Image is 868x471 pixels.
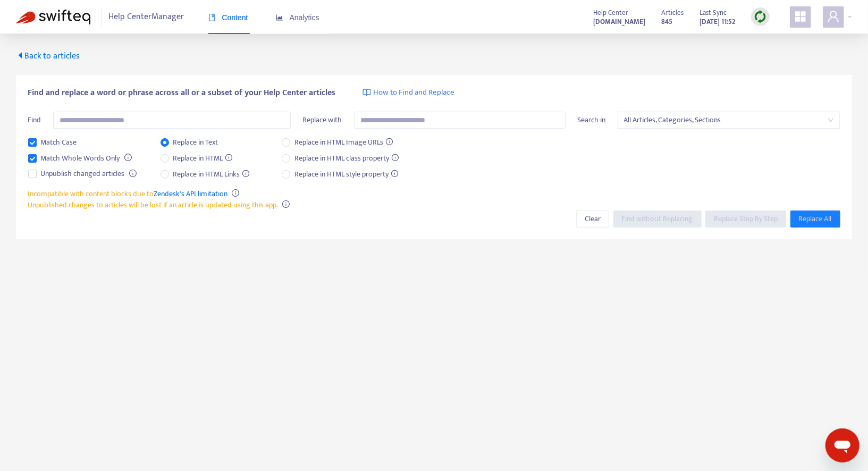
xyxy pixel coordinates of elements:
button: Replace Step By Step [705,211,786,228]
span: appstore [794,10,807,23]
img: image-link [363,88,371,97]
span: Unpublish changed articles [37,168,129,180]
span: Replace in HTML Links [169,169,254,180]
span: Replace with [302,114,342,126]
span: info-circle [124,154,132,161]
span: user [827,10,840,23]
strong: [DATE] 11:52 [700,16,735,28]
a: How to Find and Replace [363,87,455,99]
iframe: Button to launch messaging window [825,428,859,462]
span: Replace in HTML style property [290,169,402,180]
span: Back to articles [16,49,80,63]
img: sync.dc5367851b00ba804db3.png [754,10,767,23]
a: [DOMAIN_NAME] [593,15,645,28]
span: area-chart [276,14,283,21]
span: book [208,14,216,21]
button: Find without Replacing [613,211,702,228]
span: How to Find and Replace [374,87,455,99]
a: Zendesk's API limitation [154,188,228,200]
span: Replace in Text [169,137,223,148]
span: Content [208,13,248,22]
span: Articles [661,7,684,19]
span: Replace in HTML Image URLs [290,137,397,148]
strong: 845 [661,16,672,28]
img: Swifteq [16,10,90,24]
span: Unpublished changes to articles will be lost if an article is updated using this app. [28,199,279,211]
span: Help Center [593,7,628,19]
span: info-circle [282,200,290,208]
span: caret-left [16,51,24,60]
span: Find [28,114,41,126]
span: Replace in HTML class property [290,153,403,164]
span: Match Whole Words Only [37,153,124,164]
button: Replace All [790,211,840,228]
button: Clear [576,211,609,228]
span: Search in [577,114,605,126]
span: Find and replace a word or phrase across all or a subset of your Help Center articles [28,87,336,99]
span: Analytics [276,13,319,22]
span: Last Sync [700,7,727,19]
span: Clear [585,213,601,225]
span: All Articles, Categories, Sections [624,112,834,128]
span: Help Center Manager [109,7,184,27]
span: Incompatible with content blocks due to [28,188,228,200]
span: info-circle [129,170,137,177]
span: info-circle [232,189,239,197]
strong: [DOMAIN_NAME] [593,16,645,28]
span: Replace in HTML [169,153,237,164]
span: Match Case [37,137,81,148]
